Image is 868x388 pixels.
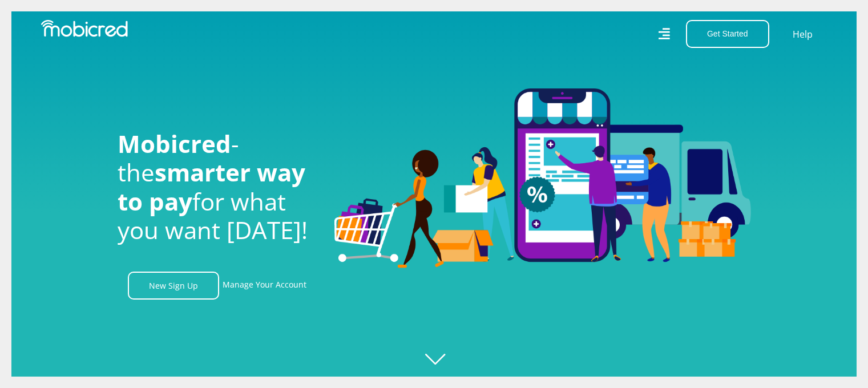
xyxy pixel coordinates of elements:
a: Help [792,27,813,42]
img: Welcome to Mobicred [334,88,751,269]
button: Get Started [686,20,769,48]
span: Mobicred [118,127,231,160]
span: smarter way to pay [118,156,305,217]
a: Manage Your Account [223,272,306,300]
a: New Sign Up [128,272,219,300]
h1: - the for what you want [DATE]! [118,130,317,245]
img: Mobicred [41,20,128,37]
